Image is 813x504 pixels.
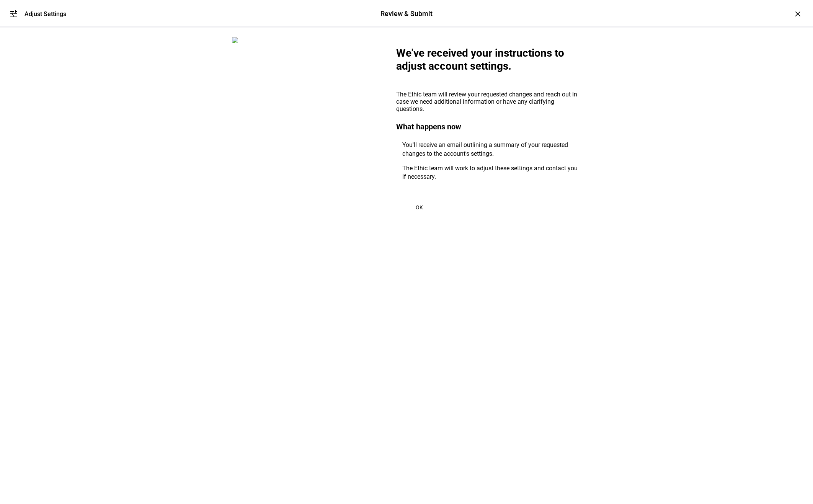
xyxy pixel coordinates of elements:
[396,119,582,135] div: What happens now
[380,9,433,19] div: Review & Submit
[396,200,442,215] button: OK
[396,47,582,72] div: We've received your instructions to adjust account settings.
[792,8,804,20] div: ×
[396,141,582,158] li: You'll receive an email outlining a summary of your requested changes to the account's settings.
[24,10,66,18] div: Adjust Settings
[416,204,423,210] span: OK
[232,37,238,43] img: report-zero.png
[396,91,582,113] div: The Ethic team will review your requested changes and reach out in case we need additional inform...
[9,9,18,18] mat-icon: tune
[396,164,582,181] li: The Ethic team will work to adjust these settings and contact you if necessary.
